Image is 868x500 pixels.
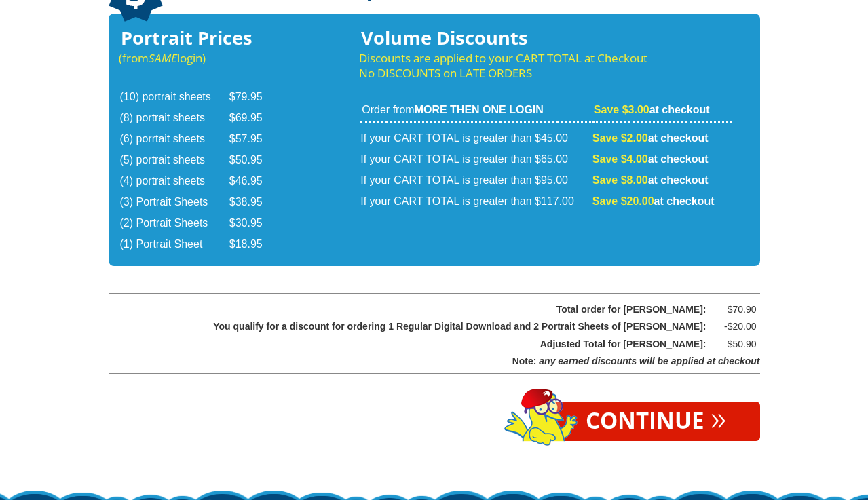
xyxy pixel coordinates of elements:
td: If your CART TOTAL is greater than $95.00 [360,171,591,191]
span: Save $8.00 [592,174,648,186]
td: (4) portrait sheets [120,172,228,191]
td: (1) Portrait Sheet [120,235,228,254]
td: $69.95 [229,109,280,128]
div: Adjusted Total for [PERSON_NAME]: [143,336,706,353]
td: $57.95 [229,130,280,149]
h3: Volume Discounts [359,31,732,45]
td: (5) portrait sheets [120,151,228,170]
span: any earned discounts will be applied at checkout [539,355,759,366]
div: $50.90 [716,336,757,353]
td: $18.95 [229,235,280,254]
td: $50.95 [229,151,280,170]
span: Note: [512,355,537,366]
span: Save $20.00 [592,195,654,207]
strong: at checkout [594,104,710,115]
span: Save $4.00 [592,153,648,165]
div: -$20.00 [716,318,757,335]
span: » [711,410,726,425]
p: Discounts are applied to your CART TOTAL at Checkout No DISCOUNTS on LATE ORDERS [359,51,732,81]
strong: at checkout [592,174,709,186]
strong: at checkout [592,153,709,165]
strong: at checkout [592,132,709,144]
div: $70.90 [716,301,757,318]
span: Save $3.00 [594,104,649,115]
td: (2) Portrait Sheets [120,214,228,233]
div: You qualify for a discount for ordering 1 Regular Digital Download and 2 Portrait Sheets of [PERS... [143,318,706,335]
td: If your CART TOTAL is greater than $117.00 [360,192,591,212]
td: (10) portrait sheets [120,88,228,107]
strong: MORE THEN ONE LOGIN [415,104,544,115]
td: $30.95 [229,214,280,233]
td: (8) portrait sheets [120,109,228,128]
td: If your CART TOTAL is greater than $45.00 [360,124,591,149]
span: Save $2.00 [592,132,648,144]
td: $46.95 [229,172,280,191]
a: Continue» [552,402,760,441]
strong: at checkout [592,195,715,207]
td: If your CART TOTAL is greater than $65.00 [360,150,591,170]
p: (from login) [119,51,281,66]
em: SAME [149,50,177,66]
td: $38.95 [229,193,280,212]
h3: Portrait Prices [119,31,281,45]
td: Order from [360,102,591,123]
td: (6) porrtait sheets [120,130,228,149]
td: (3) Portrait Sheets [120,193,228,212]
div: Total order for [PERSON_NAME]: [143,301,706,318]
td: $79.95 [229,88,280,107]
